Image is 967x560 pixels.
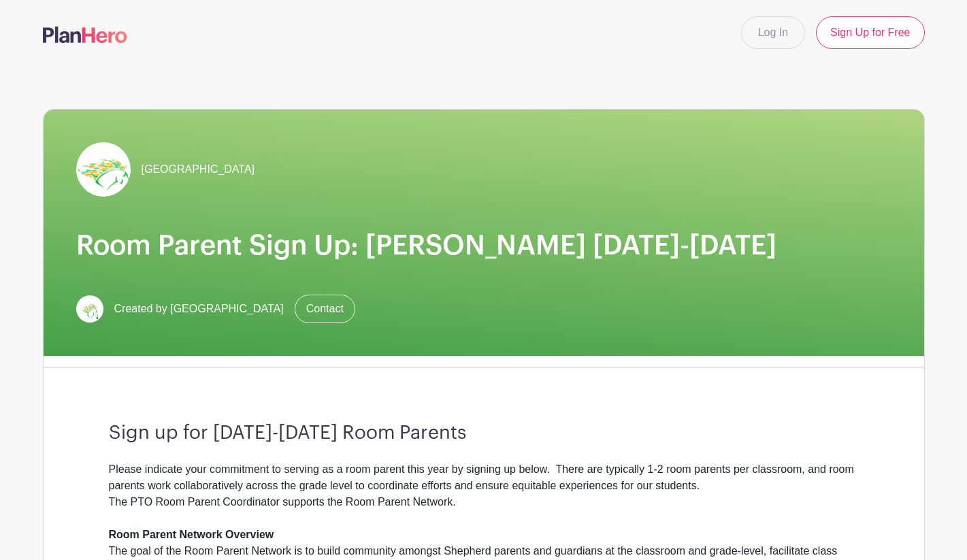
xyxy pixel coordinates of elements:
[76,229,891,262] h1: Room Parent Sign Up: [PERSON_NAME] [DATE]-[DATE]
[76,142,131,197] img: Screen%20Shot%202023-09-28%20at%203.51.11%20PM.png
[114,301,284,317] span: Created by [GEOGRAPHIC_DATA]
[295,295,355,323] a: Contact
[43,27,127,43] img: logo-507f7623f17ff9eddc593b1ce0a138ce2505c220e1c5a4e2b4648c50719b7d32.svg
[76,295,103,323] img: Screen%20Shot%202023-09-28%20at%203.51.11%20PM.png
[741,16,805,49] a: Log In
[816,16,924,49] a: Sign Up for Free
[142,161,255,178] span: [GEOGRAPHIC_DATA]
[109,461,859,543] div: Please indicate your commitment to serving as a room parent this year by signing up below. There ...
[109,529,274,540] strong: Room Parent Network Overview
[109,422,859,445] h3: Sign up for [DATE]-[DATE] Room Parents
